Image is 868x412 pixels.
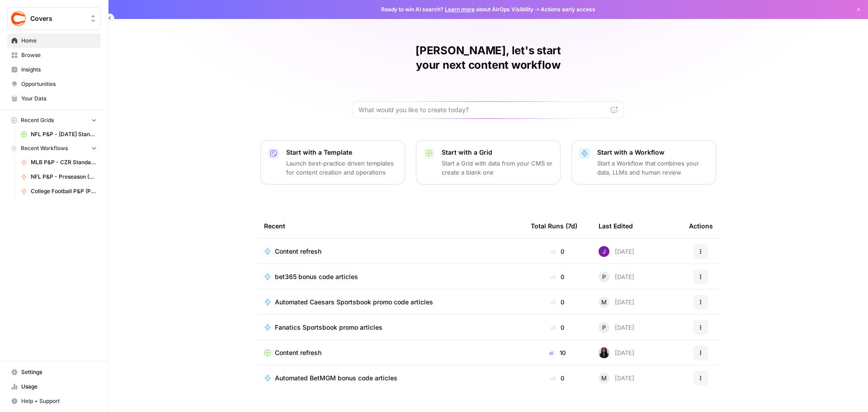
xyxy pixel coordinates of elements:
[531,272,584,281] div: 0
[17,170,101,184] a: NFL P&P - Preseason (Production)
[7,62,101,77] a: Insights
[531,348,584,357] div: 10
[602,272,606,281] span: P
[31,158,97,166] span: MLB P&P - CZR Standard (Production)
[275,323,382,332] span: Fanatics Sportsbook promo articles
[599,322,634,333] div: [DATE]
[599,347,634,358] div: [DATE]
[541,5,595,14] span: Actions early access
[21,144,68,152] span: Recent Workflows
[286,148,397,157] p: Start with a Template
[601,298,607,307] span: M
[599,246,634,257] div: [DATE]
[264,272,516,281] a: bet365 bonus code articles
[10,10,27,27] img: Covers Logo
[275,348,321,357] span: Content refresh
[599,373,634,384] div: [DATE]
[275,298,433,307] span: Automated Caesars Sportsbook promo code articles
[21,368,97,376] span: Settings
[31,187,97,195] span: College Football P&P (Production)
[17,155,101,170] a: MLB P&P - CZR Standard (Production)
[597,148,708,157] p: Start with a Workflow
[7,114,101,127] button: Recent Grids
[599,246,609,257] img: nj1ssy6o3lyd6ijko0eoja4aphzn
[7,142,101,155] button: Recent Workflows
[275,247,321,256] span: Content refresh
[7,77,101,91] a: Opportunities
[381,5,533,14] span: Ready to win AI search? about AirOps Visibility
[445,6,475,13] a: Learn more
[599,297,634,308] div: [DATE]
[264,323,516,332] a: Fanatics Sportsbook promo articles
[531,374,584,383] div: 0
[442,148,553,157] p: Start with a Grid
[264,213,516,238] div: Recent
[416,140,561,185] button: Start with a GridStart a Grid with data from your CMS or create a blank one
[7,91,101,106] a: Your Data
[7,394,101,408] button: Help + Support
[21,397,97,405] span: Help + Support
[30,14,85,23] span: Covers
[17,127,101,142] a: NFL P&P - [DATE] Standard (Production) Grid
[353,43,624,72] h1: [PERSON_NAME], let's start your next content workflow
[597,159,708,177] p: Start a Workflow that combines your data, LLMs and human review
[275,374,397,383] span: Automated BetMGM bonus code articles
[599,213,633,238] div: Last Edited
[531,298,584,307] div: 0
[264,298,516,307] a: Automated Caesars Sportsbook promo code articles
[264,374,516,383] a: Automated BetMGM bonus code articles
[31,173,97,181] span: NFL P&P - Preseason (Production)
[21,37,97,45] span: Home
[286,159,397,177] p: Launch best-practice driven templates for content creation and operations
[264,247,516,256] a: Content refresh
[21,95,97,103] span: Your Data
[264,348,516,357] a: Content refresh
[7,365,101,379] a: Settings
[599,271,634,282] div: [DATE]
[21,66,97,74] span: Insights
[31,130,97,138] span: NFL P&P - [DATE] Standard (Production) Grid
[7,48,101,62] a: Browse
[689,213,713,238] div: Actions
[531,247,584,256] div: 0
[275,272,358,281] span: bet365 bonus code articles
[531,323,584,332] div: 0
[602,323,606,332] span: P
[17,184,101,199] a: College Football P&P (Production)
[21,383,97,391] span: Usage
[21,116,54,124] span: Recent Grids
[7,33,101,48] a: Home
[21,51,97,59] span: Browse
[442,159,553,177] p: Start a Grid with data from your CMS or create a blank one
[599,347,609,358] img: rox323kbkgutb4wcij4krxobkpon
[359,105,607,114] input: What would you like to create today?
[260,140,405,185] button: Start with a TemplateLaunch best-practice driven templates for content creation and operations
[601,374,607,383] span: M
[7,7,101,30] button: Workspace: Covers
[21,80,97,88] span: Opportunities
[7,379,101,394] a: Usage
[531,213,577,238] div: Total Runs (7d)
[571,140,716,185] button: Start with a WorkflowStart a Workflow that combines your data, LLMs and human review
